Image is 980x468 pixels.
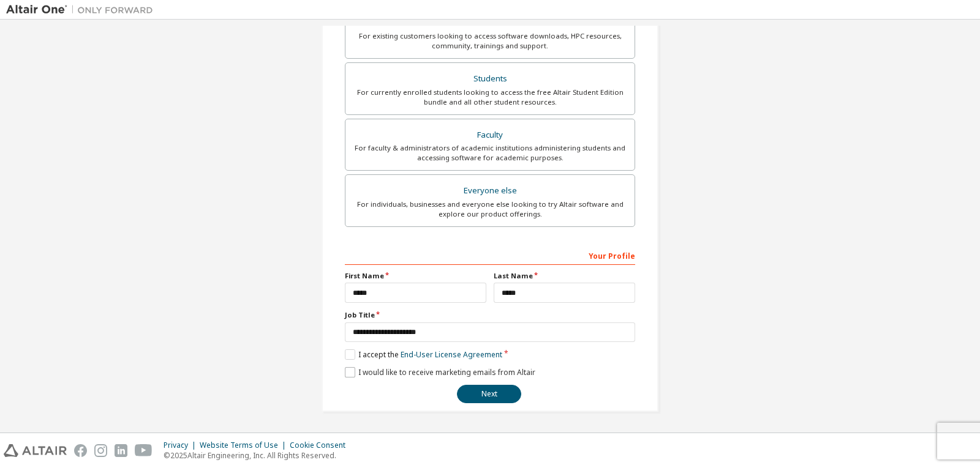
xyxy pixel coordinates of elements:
[135,444,153,457] img: youtube.svg
[353,199,627,219] div: For individuals, businesses and everyone else looking to try Altair software and explore our prod...
[345,349,502,360] label: I accept the
[290,440,353,450] div: Cookie Consent
[353,143,627,163] div: For faculty & administrators of academic institutions administering students and accessing softwa...
[353,87,627,107] div: For currently enrolled students looking to access the free Altair Student Edition bundle and all ...
[94,444,107,457] img: instagram.svg
[6,4,159,16] img: Altair One
[353,127,627,144] div: Faculty
[353,31,627,51] div: For existing customers looking to access software downloads, HPC resources, community, trainings ...
[115,444,127,457] img: linkedin.svg
[164,440,200,450] div: Privacy
[457,385,521,403] button: Next
[345,271,486,281] label: First Name
[164,450,353,461] p: © 2025 Altair Engineering, Inc. All Rights Reserved.
[401,349,502,360] a: End-User License Agreement
[353,182,627,199] div: Everyone else
[345,367,535,377] label: I would like to receive marketing emails from Altair
[200,440,290,450] div: Website Terms of Use
[74,444,87,457] img: facebook.svg
[353,70,627,87] div: Students
[4,444,67,457] img: altair_logo.svg
[494,271,635,281] label: Last Name
[345,245,635,265] div: Your Profile
[345,310,635,320] label: Job Title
